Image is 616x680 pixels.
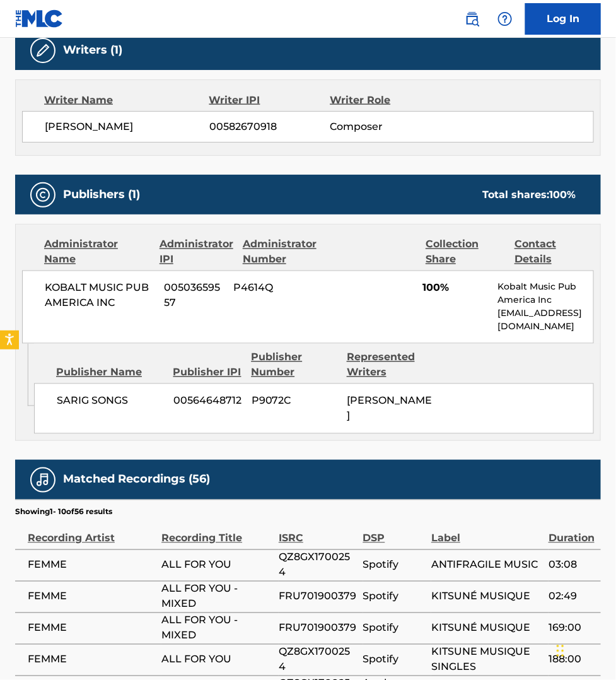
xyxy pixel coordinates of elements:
span: P4614Q [234,281,317,296]
a: Log In [525,3,601,35]
span: 100 % [549,189,576,201]
div: Publisher Name [56,365,164,380]
div: Recording Title [161,518,272,546]
span: FEMME [28,621,155,636]
div: Administrator IPI [160,237,233,267]
span: SARIG SONGS [57,394,164,409]
span: 00503659557 [164,281,224,311]
span: [PERSON_NAME] [347,395,432,422]
span: 02:49 [549,589,595,604]
div: Publisher IPI [173,365,242,380]
a: Public Search [460,6,485,32]
div: Contact Details [514,237,594,267]
span: 169:00 [549,621,595,636]
p: [EMAIL_ADDRESS][DOMAIN_NAME] [498,307,593,334]
img: MLC Logo [15,9,64,28]
span: Spotify [363,589,426,604]
img: search [465,11,480,26]
span: FEMME [28,558,155,573]
span: 00582670918 [209,119,330,134]
img: Writers [35,43,50,58]
span: 100% [422,281,488,296]
div: Collection Share [426,237,505,267]
span: Spotify [363,558,426,573]
span: [PERSON_NAME] [45,119,209,134]
span: FRU701900379 [279,589,357,604]
h5: Matched Recordings (56) [63,472,210,487]
span: ALL FOR YOU - MIXED [161,613,272,643]
iframe: Chat Widget [553,619,616,680]
span: ANTIFRAGILE MUSIC [431,558,542,573]
div: Administrator Number [243,237,322,267]
div: Recording Artist [28,518,155,546]
span: QZ8GX1700254 [279,645,357,675]
div: Help [492,6,518,32]
div: Duration [549,518,595,546]
span: 188:00 [549,652,595,667]
img: help [497,11,513,26]
span: FEMME [28,589,155,604]
span: Composer [330,119,439,134]
div: Label [431,518,542,546]
img: Matched Recordings [35,472,50,488]
span: 00564648712 [173,394,241,409]
div: ISRC [279,518,357,546]
span: KOBALT MUSIC PUB AMERICA INC [45,281,154,311]
h5: Publishers (1) [63,187,140,202]
span: Spotify [363,621,426,636]
span: Spotify [363,652,426,667]
span: KITSUNE MUSIQUE SINGLES [431,645,542,675]
div: Represented Writers [347,350,433,380]
div: Total shares: [482,187,576,202]
div: DSP [363,518,426,546]
span: P9072C [252,394,337,409]
div: Writer Role [330,93,439,108]
div: Administrator Name [44,237,150,267]
p: Showing 1 - 10 of 56 results [15,507,112,518]
span: KITSUNÉ MUSIQUE [431,589,542,604]
div: Writer Name [44,93,209,108]
h5: Writers (1) [63,43,122,57]
span: ALL FOR YOU [161,558,272,573]
div: Publisher Number [251,350,337,380]
span: ALL FOR YOU - MIXED [161,582,272,612]
span: 03:08 [549,558,595,573]
p: Kobalt Music Pub America Inc [498,281,593,307]
span: ALL FOR YOU [161,652,272,667]
div: Writer IPI [209,93,330,108]
div: Drag [557,632,564,670]
img: Publishers [35,187,50,202]
span: KITSUNÉ MUSIQUE [431,621,542,636]
span: FRU701900379 [279,621,357,636]
span: FEMME [28,652,155,667]
span: QZ8GX1700254 [279,550,357,580]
